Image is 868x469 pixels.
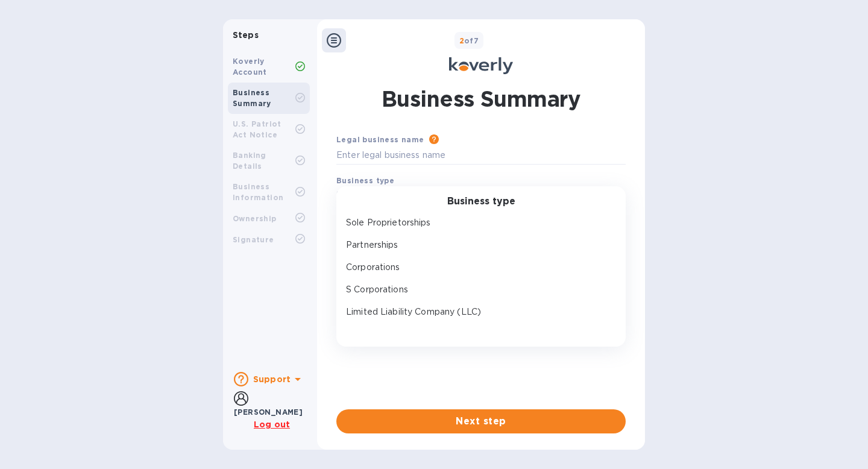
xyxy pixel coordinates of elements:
b: Ownership [233,214,277,223]
p: S Corporations [346,283,606,296]
b: of 7 [459,36,479,45]
h3: Business type [447,196,515,207]
b: Business type [336,176,394,185]
h1: Business Summary [382,84,580,114]
b: [PERSON_NAME] [234,408,303,417]
u: Log out [254,420,290,429]
b: Support [253,374,291,384]
p: Limited Liability Company (LLC) [346,306,606,318]
span: Next step [346,414,616,429]
p: Sole Proprietorships [346,216,606,229]
b: Steps [233,30,259,40]
p: Partnerships [346,239,606,251]
span: 2 [459,36,464,45]
input: Enter legal business name [336,146,626,165]
b: U.S. Patriot Act Notice [233,119,281,139]
b: Business Information [233,182,283,202]
p: Select business type [336,189,424,201]
b: Banking Details [233,151,266,171]
p: Corporations [346,261,606,274]
b: Koverly Account [233,57,267,77]
b: Legal business name [336,135,424,144]
b: Signature [233,235,274,244]
b: Business Summary [233,88,271,108]
button: Next step [336,409,626,433]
